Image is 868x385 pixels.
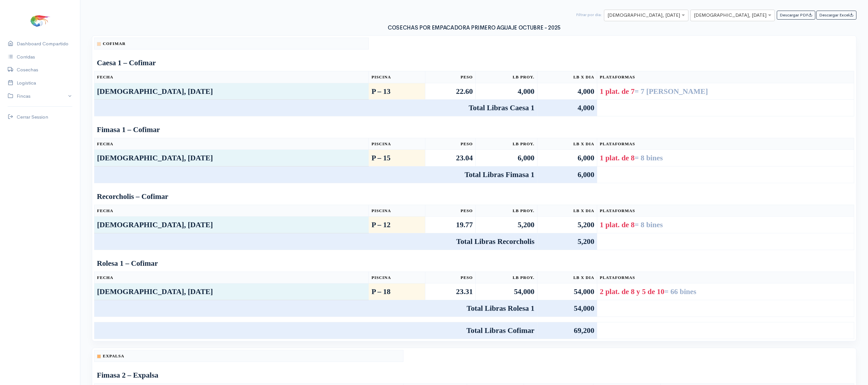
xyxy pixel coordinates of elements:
td: 6,000 [537,150,597,166]
td: Fimasa 2 – Expalsa [94,367,854,383]
th: Peso [425,138,475,150]
th: Lb x Dia [537,138,597,150]
th: Piscina [369,272,425,283]
th: Plataformas [597,138,854,150]
th: Fecha [94,71,369,83]
th: Plataformas [597,272,854,283]
td: 54,000 [537,283,597,300]
th: Fecha [94,205,369,217]
td: 54,000 [537,300,597,317]
button: Descargar PDF [777,11,815,20]
th: Lb x Dia [537,71,597,83]
td: 6,000 [537,166,597,183]
td: P – 13 [369,83,425,100]
td: Total Libras Caesa 1 [94,100,537,116]
div: Filtrar por dia: [576,10,602,18]
td: Rolesa 1 – Cofimar [94,255,854,272]
th: Peso [425,272,475,283]
td: 54,000 [475,283,537,300]
th: Cofimar [94,38,369,49]
th: Lb Proy. [475,272,537,283]
td: P – 18 [369,283,425,300]
div: 1 plat. de 8 [600,219,851,230]
td: Total Libras Cofimar [94,322,537,339]
td: [DEMOGRAPHIC_DATA], [DATE] [94,283,369,300]
td: 23.04 [425,150,475,166]
th: Lb x Dia [537,272,597,283]
span: = 8 bines [634,220,663,229]
td: Total Libras Rolesa 1 [94,300,537,317]
th: Fecha [94,272,369,283]
th: Lb x Dia [537,205,597,217]
td: 19.77 [425,217,475,233]
td: Fimasa 1 – Cofimar [94,121,854,138]
th: Lb Proy. [475,138,537,150]
th: Piscina [369,205,425,217]
td: 6,000 [475,150,537,166]
td: 5,200 [537,233,597,250]
th: Piscina [369,138,425,150]
th: Lb Proy. [475,71,537,83]
th: Piscina [369,71,425,83]
th: Fecha [94,138,369,150]
th: Peso [425,71,475,83]
th: Plataformas [597,205,854,217]
div: 2 plat. de 8 y 5 de 10 [600,286,851,297]
span: = 7 [PERSON_NAME] [634,87,708,95]
td: Total Libras Recorcholis [94,233,537,250]
td: 4,000 [537,83,597,100]
div: 1 plat. de 7 [600,86,851,97]
th: Peso [425,205,475,217]
td: 23.31 [425,283,475,300]
td: 5,200 [475,217,537,233]
td: 69,200 [537,322,597,339]
span: = 66 bines [664,287,696,296]
th: Expalsa [94,350,403,362]
td: P – 12 [369,217,425,233]
td: 4,000 [537,100,597,116]
th: Lb Proy. [475,205,537,217]
td: Caesa 1 – Cofimar [94,55,854,71]
div: 1 plat. de 8 [600,152,851,164]
td: Total Libras Fimasa 1 [94,166,537,183]
td: Recorcholis – Cofimar [94,188,854,205]
button: Descargar Excel [816,11,856,20]
th: Plataformas [597,71,854,83]
td: P – 15 [369,150,425,166]
td: [DEMOGRAPHIC_DATA], [DATE] [94,83,369,100]
td: 5,200 [537,217,597,233]
td: 22.60 [425,83,475,100]
h3: COSECHAS POR EMPACADORA PRIMERO AGUAJE OCTUBRE - 2025 [92,25,856,31]
span: = 8 bines [634,154,663,162]
td: [DEMOGRAPHIC_DATA], [DATE] [94,217,369,233]
td: [DEMOGRAPHIC_DATA], [DATE] [94,150,369,166]
td: 4,000 [475,83,537,100]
